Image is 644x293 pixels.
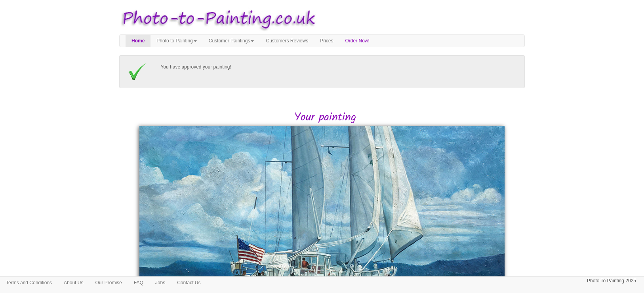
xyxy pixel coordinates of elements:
[260,35,314,47] a: Customers Reviews
[151,35,202,47] a: Photo to Painting
[587,277,636,285] p: Photo To Painting 2025
[115,4,318,34] img: Photo to Painting
[314,35,339,47] a: Prices
[161,63,517,71] p: You have approved your painting!
[126,35,151,47] a: Home
[128,277,149,289] a: FAQ
[171,277,206,289] a: Contact Us
[58,277,89,289] a: About Us
[89,277,128,289] a: Our Promise
[203,35,260,47] a: Customer Paintings
[149,277,171,289] a: Jobs
[339,35,375,47] a: Order Now!
[125,112,525,124] h2: Your painting
[127,63,147,80] img: Approved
